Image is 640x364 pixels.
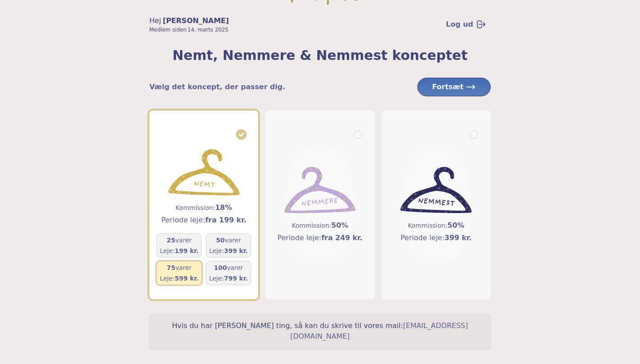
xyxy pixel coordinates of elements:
[161,215,246,226] h5: Periode leje:
[290,321,468,340] a: [EMAIL_ADDRESS][DOMAIN_NAME]
[160,246,199,255] h5: Leje:
[400,220,472,231] h5: Kommission:
[224,247,248,254] span: 399 kr.
[209,263,248,272] h5: varer
[214,264,227,271] span: 100
[446,19,473,30] span: Log ud
[160,263,199,272] h5: varer
[321,233,363,242] span: fra 249 kr.
[444,233,472,242] span: 399 kr.
[432,82,476,92] span: Fortsæt
[277,220,362,231] h5: Kommission:
[188,27,228,33] span: 14. marts 2025
[417,78,491,96] button: Fortsæt
[400,233,472,243] h5: Periode leje:
[160,274,199,283] h5: Leje:
[209,236,248,245] h5: varer
[216,237,224,244] span: 50
[209,246,248,255] h5: Leje:
[215,203,232,212] span: 18%
[149,26,187,33] span: Medlem siden
[172,321,403,330] span: Hvis du har [PERSON_NAME] ting, så kan du skrive til vores mail:
[175,247,199,254] span: 199 kr.
[167,264,175,271] span: 75
[448,221,464,229] span: 50%
[441,16,491,33] button: Log ud
[160,236,199,245] h5: varer
[331,221,348,229] span: 50%
[209,274,248,283] h5: Leje:
[149,47,491,63] span: Nemt, Nemmere & Nemmest konceptet
[149,16,161,26] span: Hej
[163,16,229,25] span: [PERSON_NAME]
[224,275,248,282] span: 799 kr.
[205,216,247,224] span: fra 199 kr.
[277,233,362,243] h5: Periode leje:
[149,82,285,92] h5: Vælg det koncept, der passer dig.
[175,275,199,282] span: 599 kr.
[167,237,175,244] span: 25
[161,202,246,213] h5: Kommission:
